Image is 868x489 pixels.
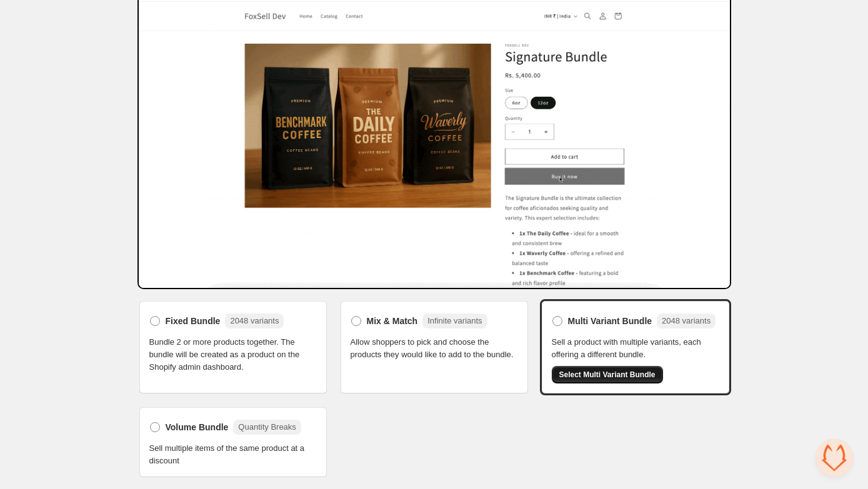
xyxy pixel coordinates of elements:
span: Multi Variant Bundle [568,315,652,327]
span: Select Multi Variant Bundle [559,370,656,380]
div: Open chat [816,439,853,477]
span: 2048 variants [662,316,711,325]
button: Select Multi Variant Bundle [552,366,663,383]
span: Infinite variants [427,316,482,325]
span: Fixed Bundle [166,315,221,327]
span: Mix & Match [367,315,418,327]
span: Quantity Breaks [238,422,296,432]
span: Bundle 2 or more products together. The bundle will be created as a product on the Shopify admin ... [149,336,317,373]
span: Sell multiple items of the same product at a discount [149,442,317,467]
span: 2048 variants [230,316,279,325]
span: Volume Bundle [166,421,229,433]
span: Allow shoppers to pick and choose the products they would like to add to the bundle. [351,336,518,361]
span: Sell a product with multiple variants, each offering a different bundle. [552,336,719,361]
